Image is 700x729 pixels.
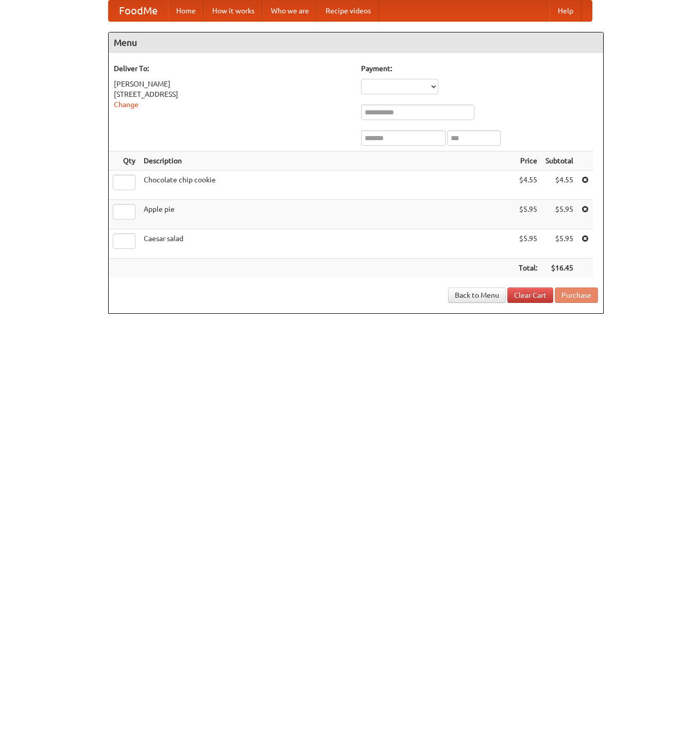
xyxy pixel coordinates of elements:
[448,287,506,303] a: Back to Menu
[140,200,515,229] td: Apple pie
[114,89,351,99] div: [STREET_ADDRESS]
[541,171,577,200] td: $4.55
[541,259,577,278] th: $16.45
[515,151,541,171] th: Price
[109,1,168,21] a: FoodMe
[114,63,351,74] h5: Deliver To:
[109,32,603,53] h4: Menu
[515,171,541,200] td: $4.55
[109,151,140,171] th: Qty
[361,63,598,74] h5: Payment:
[140,171,515,200] td: Chocolate chip cookie
[204,1,263,21] a: How it works
[263,1,317,21] a: Who we are
[550,1,582,21] a: Help
[317,1,379,21] a: Recipe videos
[555,287,598,303] button: Purchase
[515,200,541,229] td: $5.95
[168,1,204,21] a: Home
[114,100,139,109] a: Change
[541,151,577,171] th: Subtotal
[541,229,577,259] td: $5.95
[541,200,577,229] td: $5.95
[515,229,541,259] td: $5.95
[515,259,541,278] th: Total:
[114,79,351,89] div: [PERSON_NAME]
[140,151,515,171] th: Description
[140,229,515,259] td: Caesar salad
[507,287,553,303] a: Clear Cart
